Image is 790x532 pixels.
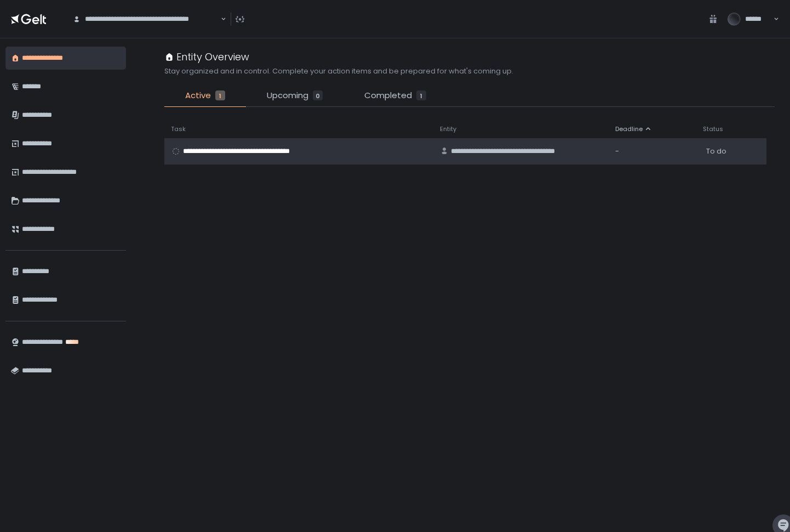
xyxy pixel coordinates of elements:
[706,146,726,156] span: To do
[313,90,323,100] div: 0
[615,125,643,133] span: Deadline
[364,89,412,102] span: Completed
[171,125,186,133] span: Task
[164,66,513,76] h2: Stay organized and in control. Complete your action items and be prepared for what's coming up.
[440,125,456,133] span: Entity
[615,146,619,156] span: -
[703,125,723,133] span: Status
[416,90,426,100] div: 1
[164,49,249,64] div: Entity Overview
[215,90,225,100] div: 1
[66,7,226,31] div: Search for option
[185,89,211,102] span: Active
[267,89,308,102] span: Upcoming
